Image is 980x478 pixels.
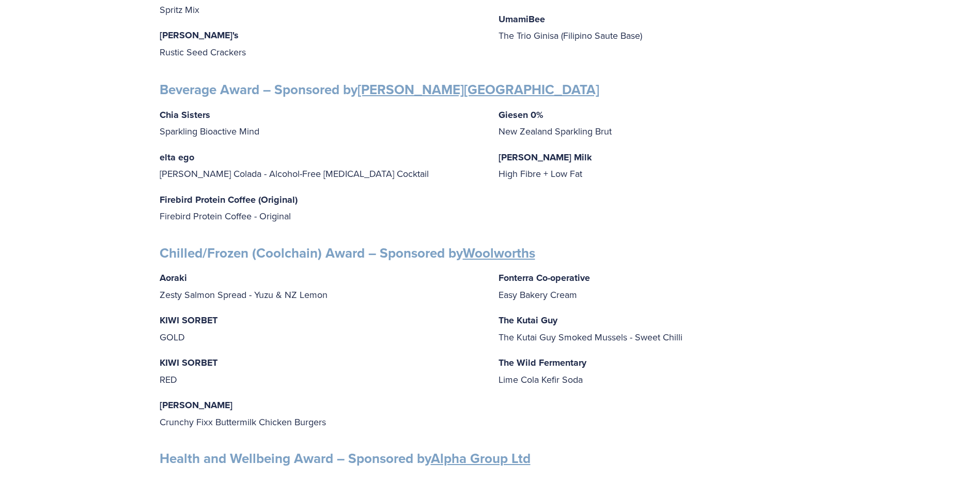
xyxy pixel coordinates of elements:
[160,191,482,225] p: Firebird Protein Coffee - Original
[160,80,599,99] strong: Beverage Award – Sponsored by
[160,313,217,327] strong: KIWI SORBET
[160,397,482,430] p: Crunchy Fixx Buttermilk Chicken Burgers
[499,356,586,369] strong: The Wild Fermentary
[160,151,194,164] strong: elta ego
[160,149,482,182] p: [PERSON_NAME] Colada - Alcohol-Free [MEDICAL_DATA] Cocktail
[160,270,482,303] p: Zesty Salmon Spread - Yuzu & NZ Lemon
[499,11,821,44] p: The Trio Ginisa (Filipino Saute Base)
[160,107,482,140] p: Sparkling Bioactive Mind
[160,271,187,285] strong: Aoraki
[499,312,821,345] p: The Kutai Guy Smoked Mussels - Sweet Chilli
[160,449,531,468] strong: Health and Wellbeing Award – Sponsored by
[463,243,535,263] a: Woolworths
[160,243,535,263] strong: Chilled/Frozen (Coolchain) Award – Sponsored by
[499,108,543,122] strong: Giesen 0%
[499,270,821,303] p: Easy Bakery Cream
[357,80,599,99] a: [PERSON_NAME][GEOGRAPHIC_DATA]
[160,354,482,387] p: RED
[160,28,239,42] strong: [PERSON_NAME]'s
[160,356,217,369] strong: KIWI SORBET
[499,107,821,140] p: New Zealand Sparkling Brut
[160,312,482,345] p: GOLD
[499,354,821,387] p: Lime Cola Kefir Soda
[499,149,821,182] p: High Fibre + Low Fat
[160,27,482,60] p: Rustic Seed Crackers
[160,108,210,122] strong: Chia Sisters
[499,12,545,26] strong: UmamiBee
[499,313,557,327] strong: The Kutai Guy
[499,151,592,164] strong: [PERSON_NAME] Milk
[431,449,531,468] a: Alpha Group Ltd
[499,271,590,285] strong: Fonterra Co-operative
[160,398,232,412] strong: [PERSON_NAME]
[160,193,298,206] strong: Firebird Protein Coffee (Original)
